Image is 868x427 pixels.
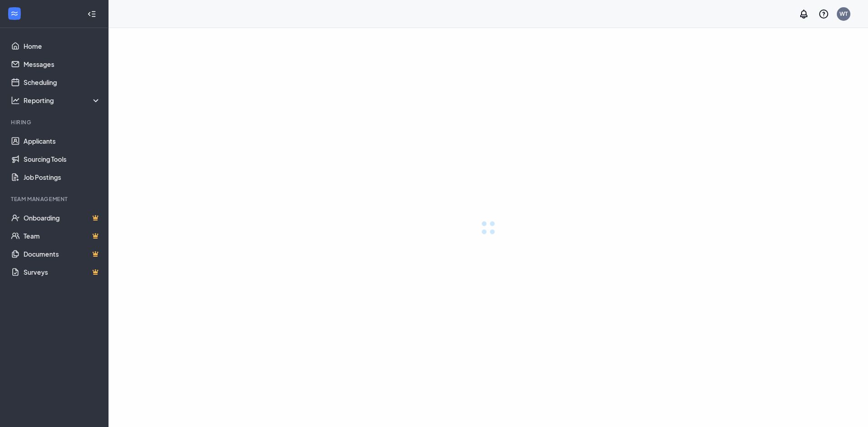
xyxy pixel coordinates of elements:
[24,227,101,245] a: TeamCrown
[24,96,101,105] div: Reporting
[24,245,101,263] a: DocumentsCrown
[818,9,829,19] svg: QuestionInfo
[87,9,96,19] svg: Collapse
[798,9,809,19] svg: Notifications
[24,263,101,281] a: SurveysCrown
[11,195,99,203] div: Team Management
[24,37,101,55] a: Home
[24,55,101,73] a: Messages
[11,118,99,126] div: Hiring
[24,132,101,150] a: Applicants
[10,9,19,18] svg: WorkstreamLogo
[24,209,101,227] a: OnboardingCrown
[11,96,20,105] svg: Analysis
[24,168,101,186] a: Job Postings
[24,150,101,168] a: Sourcing Tools
[24,73,101,91] a: Scheduling
[840,10,848,18] div: WT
